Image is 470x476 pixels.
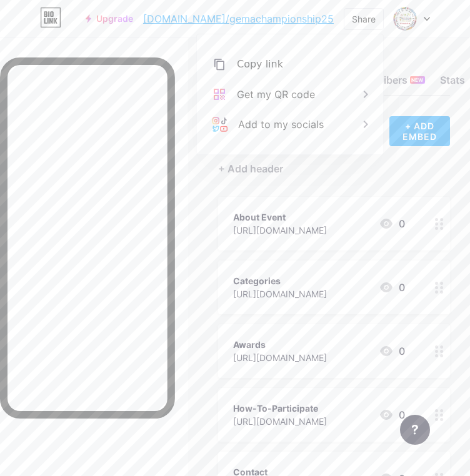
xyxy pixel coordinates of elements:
[411,76,423,84] span: NEW
[237,57,283,72] div: Copy link
[233,211,327,224] div: About Event
[218,161,283,176] div: + Add header
[379,344,405,359] div: 0
[233,351,327,364] div: [URL][DOMAIN_NAME]
[352,12,376,26] div: Share
[237,87,315,102] div: Get my QR code
[86,14,133,24] a: Upgrade
[238,117,324,132] div: Add to my socials
[143,11,334,26] a: [DOMAIN_NAME]/gemachampionship25
[379,216,405,231] div: 0
[233,415,327,428] div: [URL][DOMAIN_NAME]
[233,224,327,237] div: [URL][DOMAIN_NAME]
[440,72,465,95] div: Stats
[389,116,450,146] div: + ADD EMBED
[350,72,425,95] div: Subscribers
[233,402,327,415] div: How-To-Participate
[233,274,327,287] div: Categories
[379,407,405,422] div: 0
[393,7,417,31] img: gemachampionship25
[233,338,327,351] div: Awards
[379,280,405,295] div: 0
[233,287,327,300] div: [URL][DOMAIN_NAME]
